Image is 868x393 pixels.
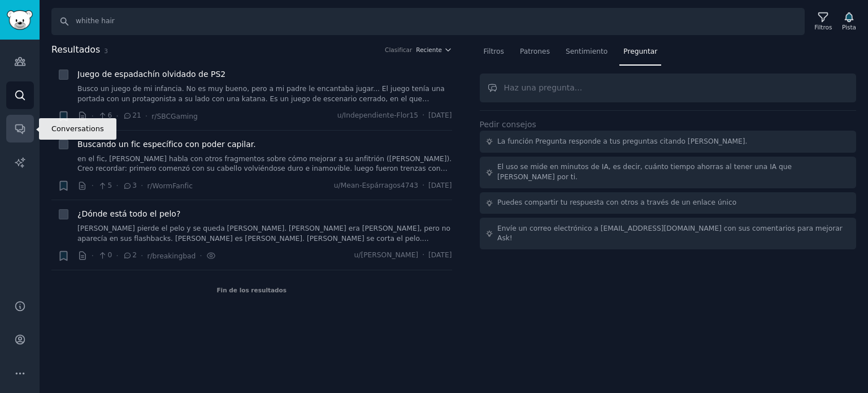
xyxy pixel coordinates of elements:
a: Buscando un fic específico con poder capilar. [77,139,256,150]
a: ¿Dónde está todo el pelo? [77,208,180,220]
font: r/WormFanfic [147,182,192,190]
font: Patrones [520,47,550,55]
font: u/[PERSON_NAME] [354,251,419,259]
font: 2 [132,251,137,259]
font: [DATE] [428,251,452,259]
input: Buscar palabra clave [51,8,805,35]
font: · [422,182,424,189]
font: · [199,251,202,260]
a: Juego de espadachín olvidado de PS2 [77,68,225,80]
a: Busco un juego de mi infancia. No es muy bueno, pero a mi padre le encantaba jugar... El juego te... [77,84,452,104]
font: u/Mean-Espárragos4743 [334,182,418,189]
font: · [116,251,118,260]
font: Buscando un fic específico con poder capilar. [77,140,256,149]
font: en el fic, [PERSON_NAME] habla con otros fragmentos sobre cómo mejorar a su anfitrión ([PERSON_NA... [77,155,452,202]
button: Reciente [416,46,452,54]
font: Reciente [416,46,442,53]
font: r/SBCGaming [151,113,198,120]
font: Fin de los resultados [216,287,287,293]
input: Haz una pregunta... [480,74,857,102]
font: El uso se mide en minutos de IA, es decir, cuánto tiempo ahorras al tener una IA que [PERSON_NAME... [497,163,792,181]
font: Busco un juego de mi infancia. No es muy bueno, pero a mi padre le encantaba jugar... El juego te... [77,85,445,123]
font: · [92,181,94,190]
img: Logotipo de GummySearch [7,10,33,30]
font: [PERSON_NAME] pierde el pelo y se queda [PERSON_NAME]. [PERSON_NAME] era [PERSON_NAME], pero no a... [77,224,452,282]
font: 3 [132,182,137,189]
font: · [92,251,94,260]
font: [DATE] [428,182,452,189]
font: Filtros [814,24,832,31]
font: · [116,181,118,190]
font: Juego de espadachín olvidado de PS2 [77,70,225,79]
font: [DATE] [428,111,452,119]
font: · [92,111,94,120]
font: 0 [107,251,112,259]
font: Clasificar [385,46,412,53]
font: · [116,111,118,120]
font: 3 [104,47,108,54]
font: · [145,111,147,120]
font: Filtros [484,47,504,55]
font: Puedes compartir tu respuesta con otros a través de un enlace único [497,198,736,206]
font: Pista [842,24,856,31]
a: [PERSON_NAME] pierde el pelo y se queda [PERSON_NAME]. [PERSON_NAME] era [PERSON_NAME], pero no a... [77,224,452,244]
font: 5 [107,182,112,189]
font: u/Independiente-Flor15 [337,111,418,119]
a: en el fic, [PERSON_NAME] habla con otros fragmentos sobre cómo mejorar a su anfitrión ([PERSON_NA... [77,154,452,174]
font: Sentimiento [566,47,607,55]
font: 6 [107,111,112,119]
font: r/breakingbad [147,252,196,260]
font: Envíe un correo electrónico a [EMAIL_ADDRESS][DOMAIN_NAME] con sus comentarios para mejorar Ask! [497,224,843,243]
font: 21 [132,111,141,119]
font: · [422,111,424,119]
font: Resultados [51,44,100,55]
font: La función Pregunta responde a tus preguntas citando [PERSON_NAME]. [497,137,748,145]
font: Preguntar [623,47,657,55]
font: ¿Dónde está todo el pelo? [77,209,180,218]
font: · [141,251,143,260]
button: Pista [838,10,860,33]
font: · [141,181,143,190]
font: · [422,251,424,259]
font: Pedir consejos [480,120,536,129]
